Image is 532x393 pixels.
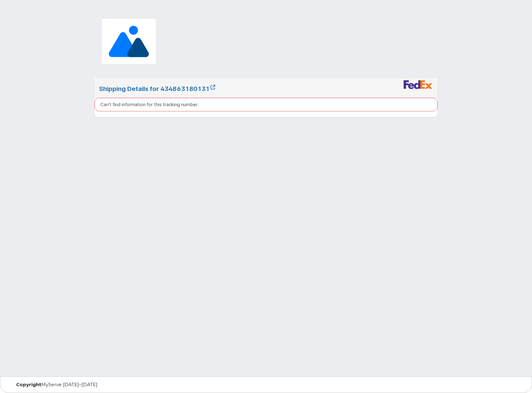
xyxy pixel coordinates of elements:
[100,101,199,108] p: Can't find information for this tracking number.
[403,80,433,89] img: fedex-bc01427081be8802e1fb5a1adb1132915e58a0589d7a9405a0dcbe1127be6add.png
[99,16,159,67] img: Image placeholder
[11,382,181,387] div: MyServe [DATE]–[DATE]
[99,85,215,93] a: Shipping Details for 434863180131
[16,382,41,387] strong: Copyright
